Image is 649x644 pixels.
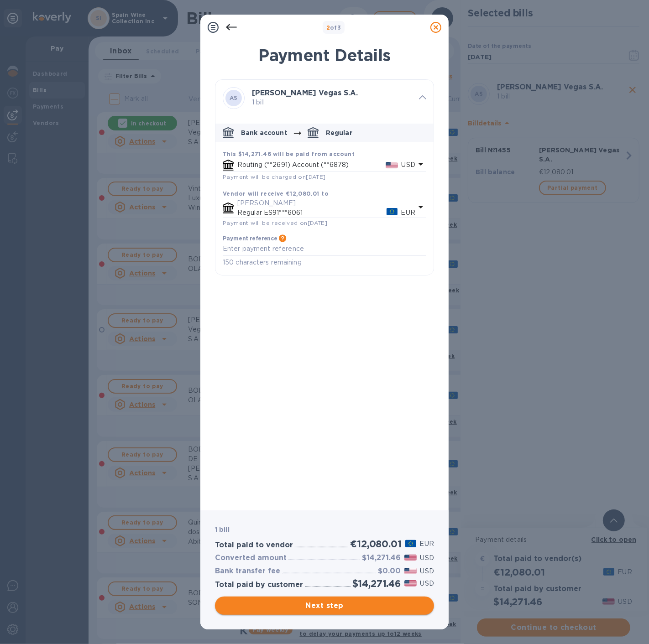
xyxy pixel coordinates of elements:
[362,554,401,562] h3: $14,271.46
[402,160,415,170] p: USD
[420,553,434,563] p: USD
[215,581,303,589] h3: Total paid by customer
[237,208,387,218] p: Regular ES91***6061
[352,578,401,589] h2: $14,271.46
[215,526,230,533] b: 1 bill
[222,600,427,611] span: Next step
[215,597,434,615] button: Next step
[386,162,398,168] img: USD
[215,554,287,562] h3: Converted amount
[350,538,401,550] h2: €12,080.01
[215,46,434,65] h1: Payment Details
[420,579,434,588] p: USD
[404,580,417,587] img: USD
[404,568,417,574] img: USD
[420,539,434,549] p: EUR
[223,235,277,242] h3: Payment reference
[230,94,238,101] b: AS
[420,566,434,576] p: USD
[326,24,330,31] span: 2
[215,567,280,576] h3: Bank transfer fee
[223,173,326,180] span: Payment will be charged on [DATE]
[223,219,327,226] span: Payment will be received on [DATE]
[237,160,386,170] p: Routing (**2691) Account (**6878)
[378,567,401,576] h3: $0.00
[215,120,434,275] div: default-method
[215,541,293,550] h3: Total paid to vendor
[326,24,341,31] b: of 3
[223,190,329,197] b: Vendor will receive €12,080.01 to
[223,151,355,157] b: This $14,271.46 will be paid from account
[401,208,415,218] p: EUR
[252,98,412,107] p: 1 bill
[252,88,358,97] b: [PERSON_NAME] Vegas S.A.
[404,555,417,561] img: USD
[237,198,415,208] p: [PERSON_NAME]
[241,128,288,137] p: Bank account
[215,80,434,116] div: AS[PERSON_NAME] Vegas S.A. 1 bill
[223,257,426,268] p: 150 characters remaining
[326,128,352,137] p: Regular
